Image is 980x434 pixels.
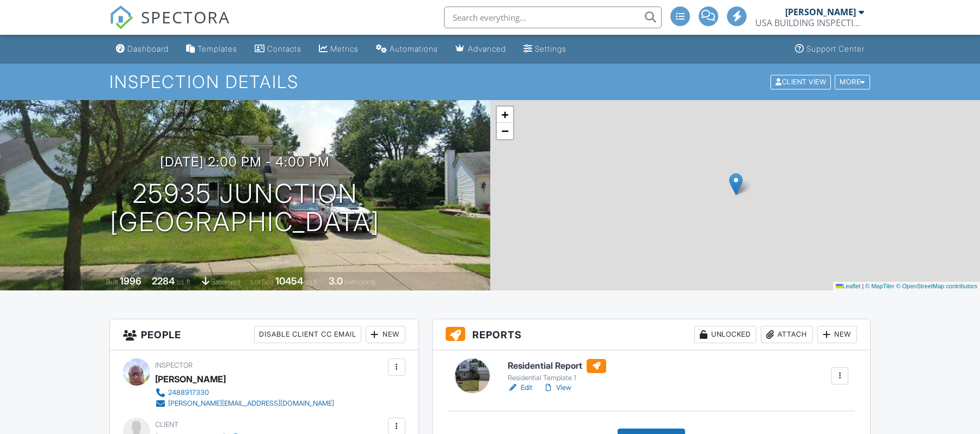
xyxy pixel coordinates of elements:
[372,39,442,59] a: Automations (Basic)
[444,7,662,28] input: Search everything...
[433,319,871,350] h3: Reports
[109,72,871,91] h1: Inspection Details
[761,326,813,343] div: Attach
[267,44,301,53] div: Contacts
[109,15,230,38] a: SPECTORA
[451,39,510,59] a: Advanced
[535,44,566,53] div: Settings
[250,39,306,59] a: Contacts
[366,326,405,343] div: New
[501,124,508,138] span: −
[694,326,756,343] div: Unlocked
[769,77,834,85] a: Client View
[508,359,606,383] a: Residential Report Residential Template 1
[755,17,864,28] div: USA BUILDING INSPECTIONS LLC
[160,154,330,169] h3: [DATE] 2:00 pm - 4:00 pm
[120,275,141,287] div: 1996
[344,278,375,286] span: bathrooms
[112,39,173,59] a: Dashboard
[519,39,571,59] a: Settings
[862,283,864,289] span: |
[896,283,977,289] a: © OpenStreetMap contributors
[329,275,343,287] div: 3.0
[106,278,118,286] span: Built
[497,123,513,139] a: Zoom out
[305,278,318,286] span: sq.ft.
[182,39,242,59] a: Templates
[141,5,230,28] span: SPECTORA
[155,371,226,387] div: [PERSON_NAME]
[806,44,865,53] div: Support Center
[836,283,860,289] a: Leaflet
[109,5,133,29] img: The Best Home Inspection Software - Spectora
[155,387,334,398] a: 2488917330
[501,108,508,121] span: +
[771,75,831,89] div: Client View
[251,278,274,286] span: Lot Size
[275,275,303,287] div: 10454
[127,44,169,53] div: Dashboard
[176,278,192,286] span: sq. ft.
[110,319,418,350] h3: People
[508,382,532,393] a: Edit
[835,75,870,89] div: More
[468,44,506,53] div: Advanced
[211,278,241,286] span: basement
[785,7,856,17] div: [PERSON_NAME]
[330,44,359,53] div: Metrics
[729,173,743,195] img: Marker
[865,283,895,289] a: © MapTiler
[508,374,606,382] div: Residential Template 1
[155,420,178,429] span: Client
[508,359,606,373] h6: Residential Report
[168,388,209,397] div: 2488917330
[155,361,193,369] span: Inspector
[168,399,334,408] div: [PERSON_NAME][EMAIL_ADDRESS][DOMAIN_NAME]
[110,179,380,237] h1: 25935 Junction [GEOGRAPHIC_DATA]
[152,275,175,287] div: 2284
[390,44,438,53] div: Automations
[155,398,334,409] a: [PERSON_NAME][EMAIL_ADDRESS][DOMAIN_NAME]
[543,382,571,393] a: View
[315,39,363,59] a: Metrics
[198,44,237,53] div: Templates
[791,39,869,59] a: Support Center
[497,107,513,123] a: Zoom in
[254,326,361,343] div: Disable Client CC Email
[817,326,857,343] div: New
